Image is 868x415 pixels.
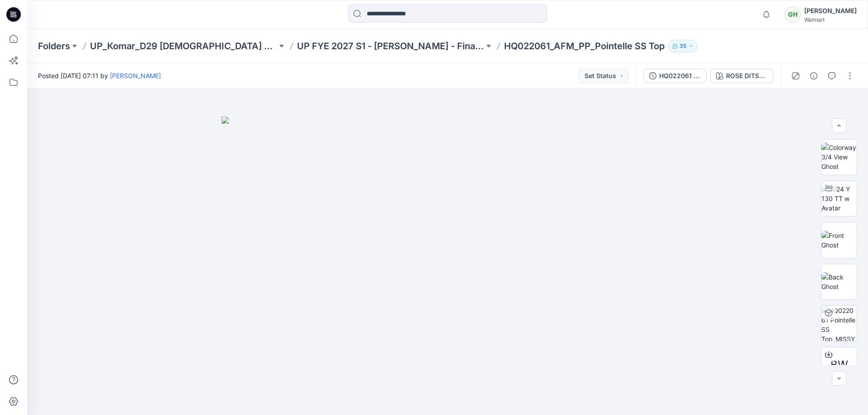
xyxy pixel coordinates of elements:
[821,143,857,171] img: Colorway 3/4 View Ghost
[679,41,686,51] p: 35
[38,40,70,52] a: Folders
[659,71,701,81] div: HQ022061 Pointelle SS Top_MISSY
[804,5,857,16] div: [PERSON_NAME]
[807,69,821,83] button: Details
[830,357,848,373] span: BW
[297,40,484,52] a: UP FYE 2027 S1 - [PERSON_NAME] - Final Approval Board
[504,40,665,52] p: HQ022061_AFM_PP_Pointelle SS Top
[668,40,698,52] button: 35
[726,71,768,81] div: ROSE DITSY V3 CW9
[821,184,857,213] img: 2024 Y 130 TT w Avatar
[110,72,161,79] a: [PERSON_NAME]
[784,6,801,23] div: GH
[38,71,161,80] span: Posted [DATE] 07:11 by
[821,231,857,250] img: Front Ghost
[821,306,857,341] img: HQ022061 Pointelle SS Top_MISSY ROSE DITSY V3 CW9
[643,69,707,83] button: HQ022061 Pointelle SS Top_MISSY
[821,272,857,291] img: Back Ghost
[804,16,857,23] div: Walmart
[90,40,277,52] a: UP_Komar_D29 [DEMOGRAPHIC_DATA] Sleep
[710,69,774,83] button: ROSE DITSY V3 CW9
